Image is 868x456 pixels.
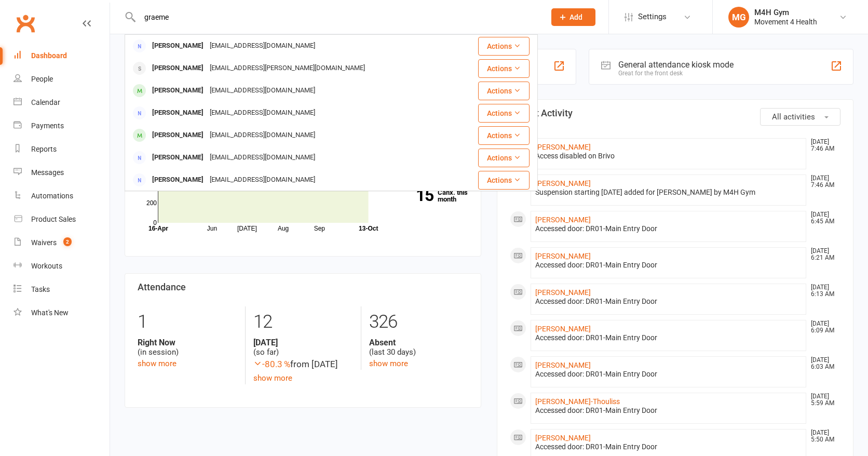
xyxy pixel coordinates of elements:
div: [EMAIL_ADDRESS][DOMAIN_NAME] [207,38,318,53]
a: show more [138,359,177,368]
div: Payments [31,122,64,130]
time: [DATE] 7:46 AM [806,175,840,189]
time: [DATE] 5:59 AM [806,393,840,407]
a: Waivers 2 [13,231,110,254]
div: (last 30 days) [369,338,468,357]
a: Workouts [13,254,110,278]
div: [PERSON_NAME] [149,61,207,76]
a: [PERSON_NAME] [535,179,591,187]
button: Add [551,8,595,26]
strong: Right Now [138,338,237,347]
div: Accessed door: DR01-Main Entry Door [535,261,802,270]
h3: Recent Activity [510,108,840,118]
span: -80.3 % [253,359,290,369]
div: Accessed door: DR01-Main Entry Door [535,297,802,306]
time: [DATE] 6:09 AM [806,320,840,334]
div: MG [728,7,749,28]
div: Waivers [31,238,57,247]
div: Accessed door: DR01-Main Entry Door [535,442,802,451]
div: [EMAIL_ADDRESS][DOMAIN_NAME] [207,150,318,165]
span: 2 [63,237,72,246]
div: Accessed door: DR01-Main Entry Door [535,406,802,415]
a: Reports [13,138,110,161]
div: [EMAIL_ADDRESS][DOMAIN_NAME] [207,105,318,120]
div: [PERSON_NAME] [149,172,207,187]
button: Actions [478,37,530,56]
button: Actions [478,104,530,123]
a: Dashboard [13,44,110,68]
a: [PERSON_NAME] [535,434,591,442]
div: Reports [31,145,57,153]
input: Search... [137,10,538,24]
div: [EMAIL_ADDRESS][DOMAIN_NAME] [207,172,318,187]
a: What's New [13,301,110,325]
div: What's New [31,309,69,317]
button: Actions [478,82,530,100]
a: [PERSON_NAME] [535,252,591,260]
div: Suspension starting [DATE] added for [PERSON_NAME] by M4H Gym [535,188,802,197]
a: Product Sales [13,208,110,231]
div: [PERSON_NAME] [149,83,207,98]
a: [PERSON_NAME]-Thouliss [535,397,620,406]
div: from [DATE] [253,357,352,371]
div: General attendance kiosk mode [618,60,734,70]
a: Calendar [13,91,110,114]
div: 1 [138,306,237,338]
a: Tasks [13,278,110,301]
div: Automations [31,192,73,200]
a: [PERSON_NAME] [535,325,591,333]
button: Actions [478,126,530,145]
div: M4H Gym [754,8,817,17]
div: People [31,75,53,83]
a: Payments [13,114,110,138]
a: [PERSON_NAME] [535,143,591,151]
div: [PERSON_NAME] [149,128,207,143]
a: Clubworx [12,10,38,36]
time: [DATE] 6:03 AM [806,357,840,370]
div: [EMAIL_ADDRESS][DOMAIN_NAME] [207,83,318,98]
span: Settings [638,5,667,29]
div: (in session) [138,338,237,357]
h3: Attendance [138,282,468,292]
div: Calendar [31,98,60,106]
time: [DATE] 6:45 AM [806,211,840,225]
div: [PERSON_NAME] [149,105,207,120]
button: Actions [478,59,530,78]
div: Access disabled on Brivo [535,152,802,160]
strong: 15 [397,187,433,203]
a: 15Canx. this month [397,189,468,203]
div: [PERSON_NAME] [149,38,207,53]
div: Workouts [31,262,62,270]
div: [PERSON_NAME] [149,150,207,165]
div: Great for the front desk [618,70,734,77]
div: [EMAIL_ADDRESS][DOMAIN_NAME] [207,128,318,143]
a: Messages [13,161,110,184]
a: show more [369,359,408,368]
div: (so far) [253,338,352,357]
div: 12 [253,306,352,338]
div: Accessed door: DR01-Main Entry Door [535,224,802,233]
div: Tasks [31,285,50,293]
button: All activities [760,108,840,126]
strong: [DATE] [253,338,352,347]
a: [PERSON_NAME] [535,361,591,369]
a: People [13,68,110,91]
div: 326 [369,306,468,338]
span: Add [569,13,582,21]
a: [PERSON_NAME] [535,288,591,297]
span: All activities [772,112,815,122]
time: [DATE] 5:50 AM [806,430,840,443]
time: [DATE] 7:46 AM [806,139,840,152]
time: [DATE] 6:13 AM [806,284,840,298]
a: show more [253,373,292,383]
button: Actions [478,171,530,190]
div: Messages [31,168,64,177]
strong: Absent [369,338,468,347]
div: [EMAIL_ADDRESS][PERSON_NAME][DOMAIN_NAME] [207,61,368,76]
time: [DATE] 6:21 AM [806,248,840,261]
div: Movement 4 Health [754,17,817,26]
button: Actions [478,149,530,167]
a: Automations [13,184,110,208]
div: Accessed door: DR01-Main Entry Door [535,333,802,342]
a: [PERSON_NAME] [535,216,591,224]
